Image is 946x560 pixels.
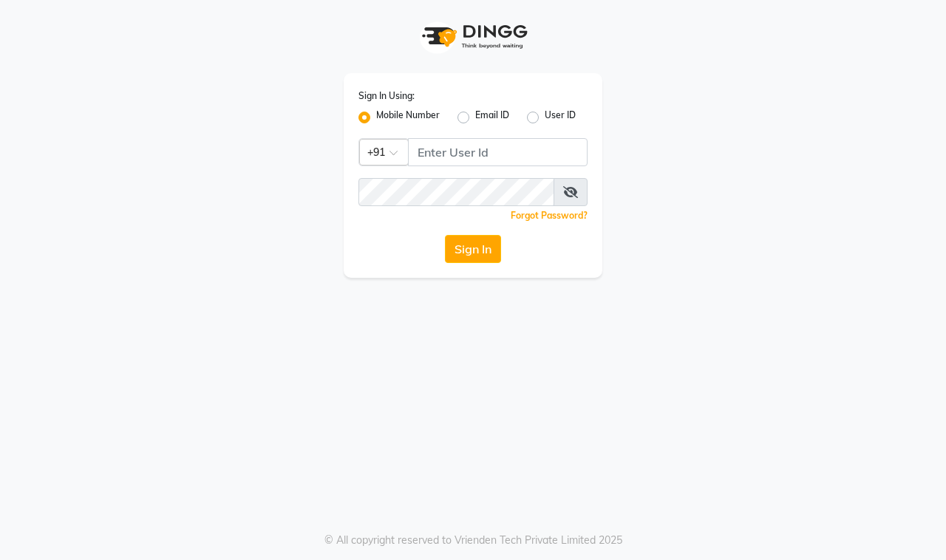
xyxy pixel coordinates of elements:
label: Email ID [475,109,509,126]
label: Sign In Using: [358,89,415,103]
a: Forgot Password? [511,210,588,221]
input: Username [358,178,554,206]
button: Sign In [445,235,501,263]
label: Mobile Number [376,109,440,126]
img: logo1.svg [414,15,532,58]
input: Username [408,138,588,166]
label: User ID [545,109,576,126]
